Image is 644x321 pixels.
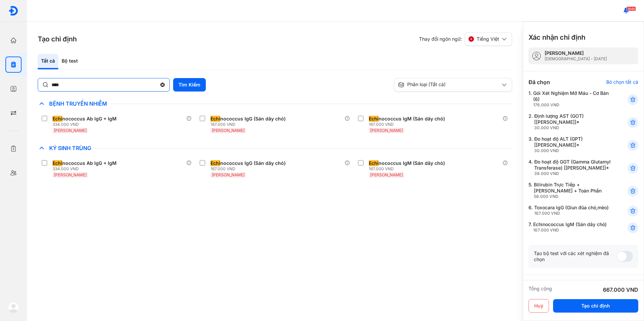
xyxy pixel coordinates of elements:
div: 7. [528,221,611,233]
div: 334.000 VND [53,166,119,172]
div: 334.000 VND [53,122,119,127]
div: nococcus IgG (Sán dây chó) [211,116,286,122]
span: [PERSON_NAME] [370,128,403,133]
div: Phân loại (Tất cả) [398,81,500,88]
span: Echi [369,160,379,166]
div: Bilirubin Trực Tiếp + [PERSON_NAME] + Toàn Phần [534,182,611,199]
button: Tìm Kiếm [173,78,206,92]
div: Toxocara IgG (Giun đũa chó,mèo) [534,205,609,216]
div: Tổng cộng [528,286,552,294]
div: [PERSON_NAME] [545,50,607,56]
div: Định lượng AST (GOT) [[PERSON_NAME]]* [534,113,611,131]
div: 176.000 VND [533,102,611,108]
div: 167.000 VND [369,166,448,172]
div: 4. [528,159,611,176]
span: Echi [53,160,62,166]
div: Thay đổi ngôn ngữ: [419,32,512,46]
span: [PERSON_NAME] [212,128,245,133]
span: Echi [211,160,220,166]
h3: Tạo chỉ định [38,34,77,44]
button: Huỷ [528,299,549,313]
span: Echi [211,116,220,122]
div: 3. [528,136,611,153]
span: [PERSON_NAME] [212,172,245,177]
div: 167.000 VND [211,122,288,127]
div: Gói Xét Nghiệm Mỡ Máu - Cơ Bản (6) [533,90,611,108]
div: 167.000 VND [211,166,288,172]
button: Tạo chỉ định [553,299,638,313]
div: 58.000 VND [534,194,611,199]
span: Bệnh Truyền Nhiễm [46,100,110,107]
span: 1846 [626,6,636,11]
span: Tiếng Việt [477,36,499,42]
div: nococcus Ab IgG + IgM [53,116,117,122]
span: Echi [53,116,62,122]
div: 167.000 VND [534,211,609,216]
span: [PERSON_NAME] [370,172,403,177]
div: nococcus IgG (Sán dây chó) [211,160,286,166]
div: 30.000 VND [534,125,611,131]
div: nococcus IgM (Sán dây chó) [369,160,445,166]
div: Bộ test [58,54,81,69]
div: Echinococcus IgM (Sán dây chó) [533,221,607,233]
img: logo [8,6,19,16]
span: [PERSON_NAME] [54,172,87,177]
div: 5. [528,182,611,199]
div: Bỏ chọn tất cả [606,79,638,85]
div: Tạo bộ test với các xét nghiệm đã chọn [534,250,617,262]
div: Tất cả [38,54,58,69]
div: nococcus Ab IgG + IgM [53,160,117,166]
div: Đã chọn [528,78,550,86]
div: 667.000 VND [603,286,638,294]
span: Ký Sinh Trùng [46,145,95,151]
div: nococcus IgM (Sán dây chó) [369,116,445,122]
div: 39.000 VND [534,171,611,176]
span: [PERSON_NAME] [54,128,87,133]
div: 6. [528,205,611,216]
div: Đo hoạt độ ALT (GPT) [[PERSON_NAME]]* [534,136,611,153]
div: 30.000 VND [534,148,611,153]
div: 167.000 VND [533,227,607,233]
h3: Xác nhận chỉ định [528,33,585,42]
div: [DEMOGRAPHIC_DATA] - [DATE] [545,56,607,62]
div: 2. [528,113,611,131]
div: Đo hoạt độ GGT (Gamma Glutamyl Transferase) [[PERSON_NAME]]* [534,159,611,176]
img: logo [8,302,19,313]
span: Echi [369,116,379,122]
div: 1. [528,90,611,108]
div: 167.000 VND [369,122,448,127]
